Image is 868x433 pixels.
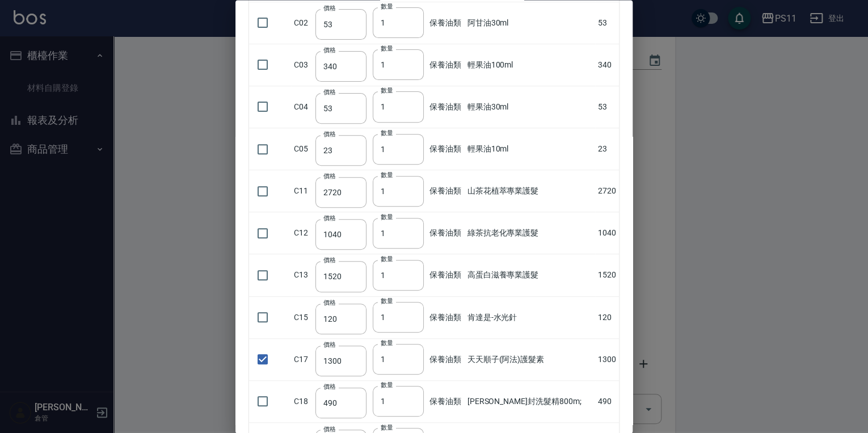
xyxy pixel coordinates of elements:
td: C02 [291,2,313,44]
label: 數量 [381,129,393,137]
td: C04 [291,86,313,128]
td: 天天順子(阿法)護髮素 [465,339,595,381]
label: 數量 [381,45,393,53]
td: 1040 [595,212,619,254]
td: 輕果油10ml [465,128,595,170]
label: 數量 [381,423,393,432]
label: 數量 [381,255,393,263]
label: 價格 [323,173,335,181]
td: C17 [291,339,313,381]
td: [PERSON_NAME]封洗髮精800m; [465,381,595,423]
td: 保養油類 [427,254,464,296]
td: 53 [595,86,619,128]
label: 價格 [323,382,335,391]
td: 阿甘油30ml [465,2,595,44]
td: 340 [595,44,619,86]
label: 價格 [323,46,335,54]
label: 價格 [323,215,335,223]
td: 保養油類 [427,381,464,423]
td: C18 [291,381,313,423]
td: 53 [595,2,619,44]
label: 數量 [381,87,393,95]
label: 價格 [323,257,335,265]
td: C11 [291,170,313,212]
label: 價格 [323,88,335,96]
td: 保養油類 [427,297,464,339]
td: C03 [291,44,313,86]
label: 數量 [381,381,393,390]
td: C05 [291,128,313,170]
td: 高蛋白滋養專業護髮 [465,254,595,296]
label: 價格 [323,340,335,349]
td: 保養油類 [427,128,464,170]
label: 數量 [381,171,393,179]
td: C15 [291,297,313,339]
td: 輕果油30ml [465,86,595,128]
td: C13 [291,254,313,296]
td: 1300 [595,339,619,381]
td: 保養油類 [427,212,464,254]
label: 價格 [323,131,335,139]
td: C12 [291,212,313,254]
label: 數量 [381,3,393,11]
label: 價格 [323,4,335,12]
td: 120 [595,297,619,339]
td: 2720 [595,170,619,212]
td: 綠茶抗老化專業護髮 [465,212,595,254]
td: 保養油類 [427,339,464,381]
td: 山茶花植萃專業護髮 [465,170,595,212]
label: 價格 [323,299,335,307]
td: 保養油類 [427,86,464,128]
label: 數量 [381,213,393,221]
label: 數量 [381,297,393,306]
label: 價格 [323,424,335,433]
td: 保養油類 [427,2,464,44]
td: 保養油類 [427,44,464,86]
td: 肯達是-水光針 [465,297,595,339]
td: 保養油類 [427,170,464,212]
td: 輕果油100ml [465,44,595,86]
td: 1520 [595,254,619,296]
td: 490 [595,381,619,423]
td: 23 [595,128,619,170]
label: 數量 [381,339,393,348]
